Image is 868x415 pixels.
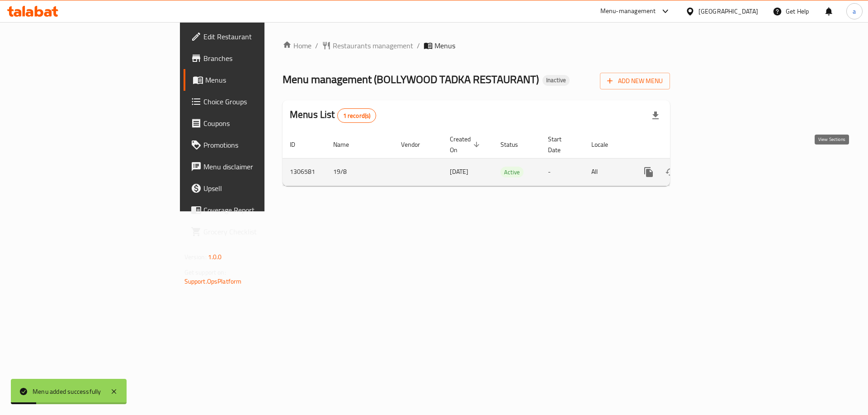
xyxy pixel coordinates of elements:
[203,205,318,215] span: Coverage Report
[541,158,584,186] td: -
[184,134,325,156] a: Promotions
[184,251,207,263] span: Version:
[645,105,666,126] div: Export file
[184,199,325,221] a: Coverage Report
[203,226,318,237] span: Grocery Checklist
[283,69,539,89] span: Menu management ( BOLLYWOOD TADKA RESTAURANT )
[450,166,468,177] span: [DATE]
[542,75,570,86] div: Inactive
[184,91,325,112] a: Choice Groups
[548,134,573,155] span: Start Date
[434,40,455,51] span: Menus
[208,251,222,263] span: 1.0.0
[337,108,377,123] div: Total records count
[203,31,318,42] span: Edit Restaurant
[500,139,530,150] span: Status
[333,40,413,51] span: Restaurants management
[203,96,318,107] span: Choice Groups
[401,139,432,150] span: Vendor
[184,177,325,199] a: Upsell
[203,140,318,150] span: Promotions
[33,387,101,396] div: Menu added successfully
[584,158,631,186] td: All
[607,75,663,87] span: Add New Menu
[450,134,482,155] span: Created On
[417,40,420,51] li: /
[853,6,856,16] span: a
[698,6,758,16] div: [GEOGRAPHIC_DATA]
[333,139,361,150] span: Name
[184,275,242,287] a: Support.OpsPlatform
[205,75,318,85] span: Menus
[326,158,394,186] td: 19/8
[203,53,318,64] span: Branches
[660,161,681,183] button: Change Status
[591,139,620,150] span: Locale
[290,139,307,150] span: ID
[184,266,226,278] span: Get support on:
[600,6,656,17] div: Menu-management
[500,167,524,177] span: Active
[184,156,325,177] a: Menu disclaimer
[338,112,376,120] span: 1 record(s)
[322,40,413,51] a: Restaurants management
[184,26,325,47] a: Edit Restaurant
[631,131,732,159] th: Actions
[184,69,325,91] a: Menus
[290,108,376,123] h2: Menus List
[184,221,325,242] a: Grocery Checklist
[203,183,318,194] span: Upsell
[184,112,325,134] a: Coupons
[203,118,318,129] span: Coupons
[600,73,670,89] button: Add New Menu
[184,47,325,69] a: Branches
[203,161,318,172] span: Menu disclaimer
[283,131,732,186] table: enhanced table
[283,40,670,51] nav: breadcrumb
[542,76,570,84] span: Inactive
[638,161,660,183] button: more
